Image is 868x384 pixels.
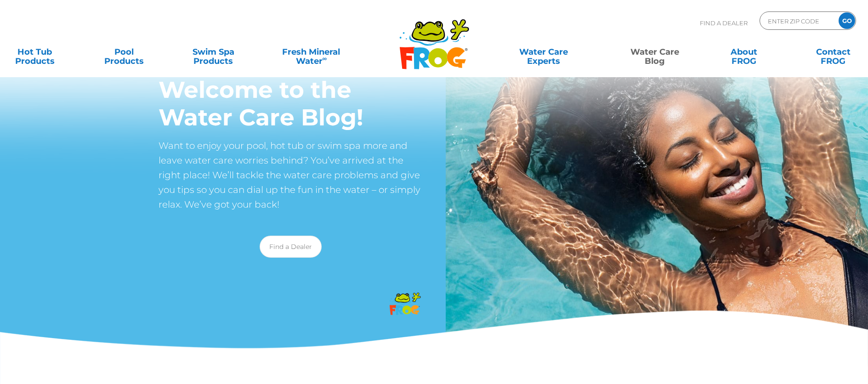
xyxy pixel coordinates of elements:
[323,55,327,62] sup: ∞
[488,43,601,61] a: Water CareExperts
[89,43,159,61] a: PoolProducts
[839,12,855,29] input: GO
[620,43,689,61] a: Water CareBlog
[709,43,779,61] a: AboutFROG
[799,43,868,61] a: ContactFROG
[268,43,355,61] a: Fresh MineralWater∞
[179,43,248,61] a: Swim SpaProducts
[767,14,829,28] input: Zip Code Form
[260,236,322,258] a: Find a Dealer
[700,11,748,34] p: Find A Dealer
